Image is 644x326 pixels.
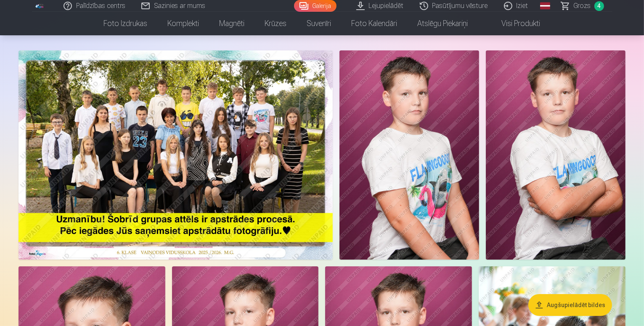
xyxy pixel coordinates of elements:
span: 4 [594,1,604,11]
a: Magnēti [209,12,255,35]
a: Komplekti [158,12,209,35]
a: Krūzes [255,12,297,35]
a: Foto kalendāri [342,12,408,35]
a: Suvenīri [297,12,342,35]
a: Visi produkti [478,12,551,35]
button: Augšupielādēt bildes [528,294,612,316]
a: Foto izdrukas [94,12,158,35]
img: /fa1 [35,3,45,8]
span: Grozs [574,1,591,11]
a: Atslēgu piekariņi [408,12,478,35]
